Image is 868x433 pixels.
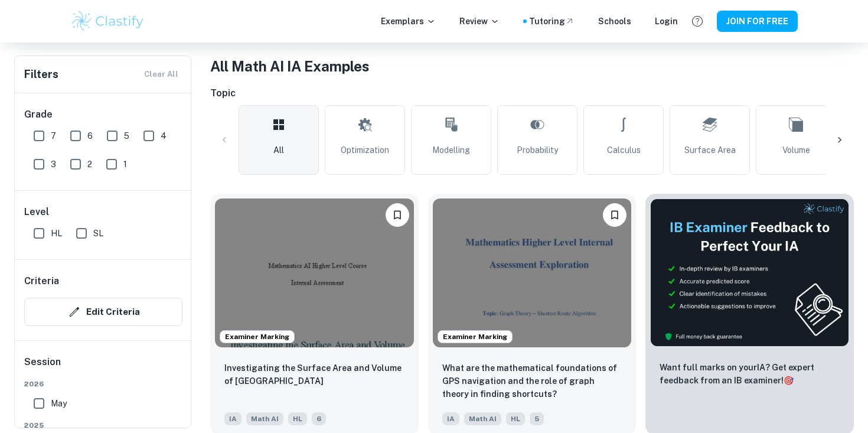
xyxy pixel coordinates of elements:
span: Probability [517,144,558,157]
span: 2 [87,158,92,171]
img: Math AI IA example thumbnail: What are the mathematical foundations of [433,198,632,347]
h6: Grade [24,108,182,122]
span: 6 [312,412,326,425]
span: Surface Area [684,144,736,157]
span: 5 [124,129,129,142]
h6: Topic [210,86,854,100]
span: 5 [530,412,544,425]
span: 2026 [24,379,182,389]
h6: Session [24,355,182,379]
h1: All Math AI IA Examples [210,56,854,77]
span: HL [288,412,307,425]
span: 7 [51,129,56,142]
img: Clastify logo [70,9,145,33]
span: May [51,397,67,410]
span: Volume [782,144,810,157]
h6: Filters [24,66,58,83]
a: Schools [598,15,631,28]
a: Login [655,15,678,28]
p: Exemplars [381,15,436,28]
span: Examiner Marking [438,331,512,342]
span: HL [51,227,62,240]
span: Math AI [246,412,283,425]
span: 1 [123,158,127,171]
p: Investigating the Surface Area and Volume of Lake Titicaca [224,362,404,388]
button: Help and Feedback [687,11,707,31]
span: Examiner Marking [220,331,294,342]
span: SL [93,227,103,240]
span: IA [442,412,459,425]
img: Math AI IA example thumbnail: Investigating the Surface Area and Volum [215,198,414,347]
span: Modelling [432,144,470,157]
button: Edit Criteria [24,298,182,326]
p: Review [459,15,500,28]
button: Please log in to bookmark exemplars [386,203,409,227]
span: Optimization [341,144,389,157]
span: 4 [161,129,167,142]
h6: Level [24,205,182,219]
p: What are the mathematical foundations of GPS navigation and the role of graph theory in finding s... [442,362,622,401]
span: 6 [87,129,93,142]
span: HL [506,412,525,425]
span: Math AI [464,412,501,425]
span: 🎯 [784,376,794,385]
span: Calculus [607,144,641,157]
button: JOIN FOR FREE [717,11,798,32]
span: 2025 [24,420,182,431]
span: IA [224,412,242,425]
span: All [273,144,284,157]
h6: Criteria [24,274,59,288]
p: Want full marks on your IA ? Get expert feedback from an IB examiner! [660,361,840,387]
img: Thumbnail [650,198,849,347]
button: Please log in to bookmark exemplars [603,203,626,227]
span: 3 [51,158,56,171]
a: Tutoring [529,15,575,28]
